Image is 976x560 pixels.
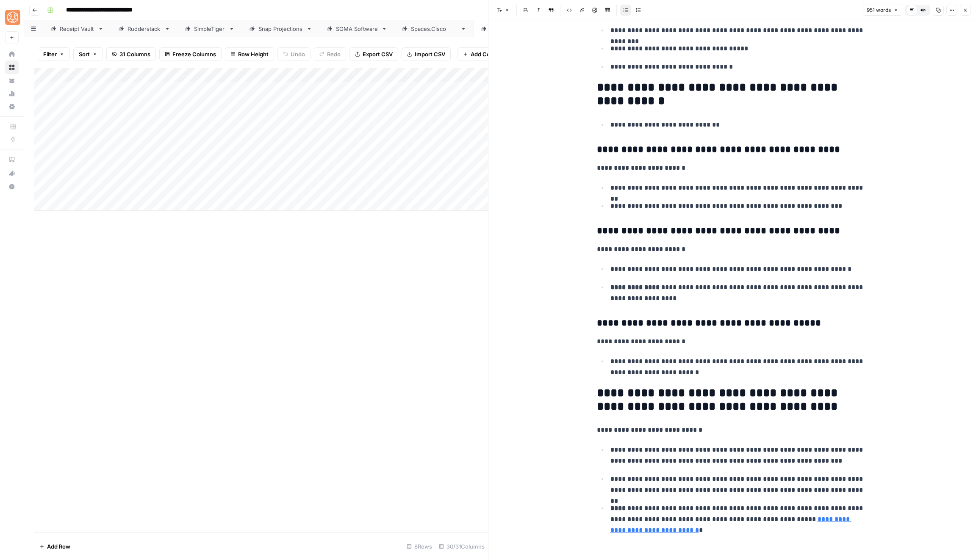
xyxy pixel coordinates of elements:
[5,10,20,25] img: SimpleTiger Logo
[79,50,90,58] span: Sort
[172,50,216,58] span: Freeze Columns
[119,50,150,58] span: 31 Columns
[415,50,445,58] span: Import CSV
[38,47,70,61] button: Filter
[5,7,19,28] button: Workspace: SimpleTiger
[291,50,305,58] span: Undo
[225,47,274,61] button: Row Height
[5,100,19,113] a: Settings
[411,25,457,33] div: [DOMAIN_NAME]
[258,25,303,33] div: Snap Projections
[60,25,94,33] div: Receipt Vault
[474,20,553,37] a: [DOMAIN_NAME]
[111,20,177,37] a: Rudderstack
[5,47,19,61] a: Home
[43,20,111,37] a: Receipt Vault
[457,47,509,61] button: Add Column
[867,6,891,14] span: 951 words
[435,540,488,553] div: 30/31 Columns
[242,20,319,37] a: Snap Projections
[177,20,242,37] a: SimpleTiger
[5,180,19,193] button: Help + Support
[327,50,341,58] span: Redo
[238,50,269,58] span: Row Height
[402,47,451,61] button: Import CSV
[5,166,19,180] button: What's new?
[128,25,161,33] div: Rudderstack
[471,50,503,58] span: Add Column
[5,87,19,100] a: Usage
[394,20,474,37] a: [DOMAIN_NAME]
[5,61,19,74] a: Browse
[863,5,902,16] button: 951 words
[47,542,70,551] span: Add Row
[73,47,103,61] button: Sort
[34,540,75,553] button: Add Row
[5,153,19,166] a: AirOps Academy
[319,20,394,37] a: SOMA Software
[403,540,435,553] div: 8 Rows
[277,47,311,61] button: Undo
[6,167,18,179] div: What's new?
[314,47,346,61] button: Redo
[349,47,398,61] button: Export CSV
[159,47,222,61] button: Freeze Columns
[106,47,156,61] button: 31 Columns
[194,25,225,33] div: SimpleTiger
[43,50,57,58] span: Filter
[363,50,393,58] span: Export CSV
[5,74,19,87] a: Your Data
[336,25,378,33] div: SOMA Software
